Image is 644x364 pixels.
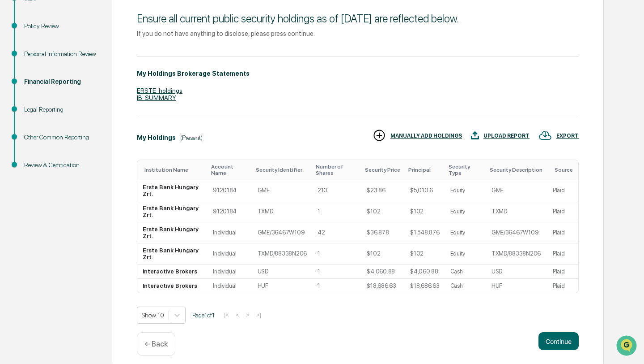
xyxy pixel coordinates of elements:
[254,311,264,319] button: >|
[252,180,312,201] td: GME
[547,201,578,222] td: Plaid
[361,180,405,201] td: $23.86
[471,129,479,142] img: UPLOAD REPORT
[486,180,547,201] td: GME
[18,130,56,139] span: Data Lookup
[243,311,252,319] button: >
[61,109,114,126] a: 🗄️Attestations
[361,243,405,264] td: $102
[361,222,405,243] td: $36.878
[252,264,312,279] td: USD
[547,279,578,293] td: Plaid
[208,279,252,293] td: Individual
[152,71,163,82] button: Start new chat
[449,164,483,176] div: Toggle SortBy
[137,94,579,101] div: IB_SUMMARY
[137,201,208,222] td: Erste Bank Hungary Zrt.
[24,49,97,59] div: Personal Information Review
[221,311,232,319] button: |<
[312,222,361,243] td: 42
[405,201,445,222] td: $102
[486,279,547,293] td: HUF
[547,264,578,279] td: Plaid
[63,152,108,159] a: Powered byPylon
[538,129,552,142] img: EXPORT
[208,264,252,279] td: Individual
[144,340,168,348] p: ← Back
[18,113,58,122] span: Preclearance
[405,279,445,293] td: $18,686.63
[490,167,544,173] div: Toggle SortBy
[208,222,252,243] td: Individual
[24,22,97,31] div: Policy Review
[365,167,401,173] div: Toggle SortBy
[405,222,445,243] td: $1,548.876
[24,133,97,142] div: Other Common Reporting
[9,19,163,33] p: How can we help?
[445,264,486,279] td: Cash
[486,243,547,264] td: TXMD/88338N206
[538,332,579,350] button: Continue
[137,279,208,293] td: Interactive Brokers
[445,201,486,222] td: Equity
[312,201,361,222] td: 1
[547,222,578,243] td: Plaid
[390,133,462,139] div: MANUALLY ADD HOLDINGS
[233,311,242,319] button: <
[211,164,249,176] div: Toggle SortBy
[30,78,113,85] div: We're available if you need us!
[405,264,445,279] td: $4,060.88
[137,243,208,264] td: Erste Bank Hungary Zrt.
[137,180,208,201] td: Erste Bank Hungary Zrt.
[547,180,578,201] td: Plaid
[137,70,250,77] div: My Holdings Brokerage Statements
[5,109,61,126] a: 🖐️Preclearance
[408,167,441,173] div: Toggle SortBy
[192,312,215,319] span: Page 1 of 1
[137,134,176,141] div: My Holdings
[208,243,252,264] td: Individual
[5,126,60,143] a: 🔎Data Lookup
[144,167,204,173] div: Toggle SortBy
[30,69,147,78] div: Start new chat
[373,129,386,142] img: MANUALLY ADD HOLDINGS
[89,152,108,159] span: Pylon
[312,279,361,293] td: 1
[137,12,579,25] div: Ensure all current public security holdings as of [DATE] are reflected below.
[445,279,486,293] td: Cash
[24,160,97,170] div: Review & Certification
[256,167,309,173] div: Toggle SortBy
[555,167,575,173] div: Toggle SortBy
[547,243,578,264] td: Plaid
[486,222,547,243] td: GME/36467W109
[252,222,312,243] td: GME/36467W109
[445,243,486,264] td: Equity
[137,264,208,279] td: Interactive Brokers
[312,243,361,264] td: 1
[312,180,361,201] td: 210
[615,334,640,359] iframe: Open customer support
[445,222,486,243] td: Equity
[361,264,405,279] td: $4,060.88
[405,180,445,201] td: $5,010.6
[9,69,25,85] img: 1746055101610-c473b297-6a78-478c-a979-82029cc54cd1
[74,113,111,122] span: Attestations
[486,264,547,279] td: USD
[556,133,579,139] div: EXPORT
[252,201,312,222] td: TXMD
[208,180,252,201] td: 9120184
[24,105,97,114] div: Legal Reporting
[137,30,579,37] div: If you do not have anything to disclose, please press continue.
[65,114,72,121] div: 🗄️
[483,133,530,139] div: UPLOAD REPORT
[9,131,16,138] div: 🔎
[445,180,486,201] td: Equity
[252,243,312,264] td: TXMD/88338N206
[180,134,203,141] div: (Present)
[361,279,405,293] td: $18,686.63
[312,264,361,279] td: 1
[361,201,405,222] td: $102
[316,164,358,176] div: Toggle SortBy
